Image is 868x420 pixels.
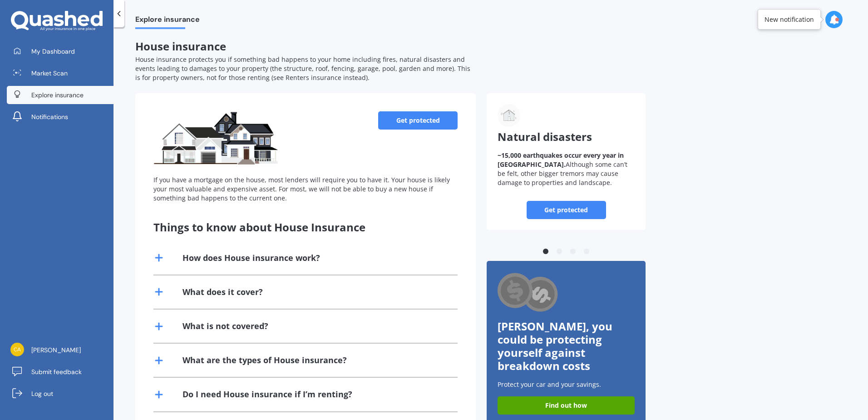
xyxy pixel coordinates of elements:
a: Explore insurance [7,86,113,104]
img: Natural disasters [498,104,520,127]
span: Natural disasters [498,129,592,144]
a: Get protected [527,201,606,219]
span: House insurance protects you if something bad happens to your home including fires, natural disas... [135,55,470,82]
a: [PERSON_NAME] [7,341,113,359]
span: Market Scan [31,69,68,78]
div: New notification [764,15,814,24]
a: Find out how [498,396,635,415]
span: Explore insurance [135,15,200,27]
span: My Dashboard [31,47,75,56]
button: 1 [541,247,550,256]
div: How does House insurance work? [182,252,320,264]
span: [PERSON_NAME] [31,345,81,355]
div: What are the types of House insurance? [182,355,347,366]
span: Notifications [31,112,68,121]
div: If you have a mortgage on the house, most lenders will require you to have it. Your house is like... [153,175,458,203]
span: Log out [31,389,53,398]
span: House insurance [135,39,226,54]
span: [PERSON_NAME], you could be protecting yourself against breakdown costs [498,319,612,373]
div: What is not covered? [182,320,268,332]
p: Although some can’t be felt, other bigger tremors may cause damage to properties and landscape. [498,151,635,187]
a: Market Scan [7,64,113,82]
img: df0140713f245999ff078d11d89dcbcc [10,343,24,356]
a: Submit feedback [7,363,113,381]
a: My Dashboard [7,42,113,60]
img: House insurance [153,111,279,166]
div: Do I need House insurance if I’m renting? [182,389,352,400]
img: Cashback [498,272,559,314]
span: Things to know about House Insurance [153,220,365,235]
button: 3 [568,247,577,256]
a: Log out [7,385,113,403]
p: Protect your car and your savings. [498,380,635,389]
button: 2 [555,247,564,256]
div: What does it cover? [182,286,263,298]
b: ~15,000 earthquakes occur every year in [GEOGRAPHIC_DATA]. [498,151,624,169]
span: Explore insurance [31,90,84,100]
span: Submit feedback [31,367,82,376]
a: Notifications [7,108,113,126]
a: Get protected [378,111,458,130]
button: 4 [582,247,591,256]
